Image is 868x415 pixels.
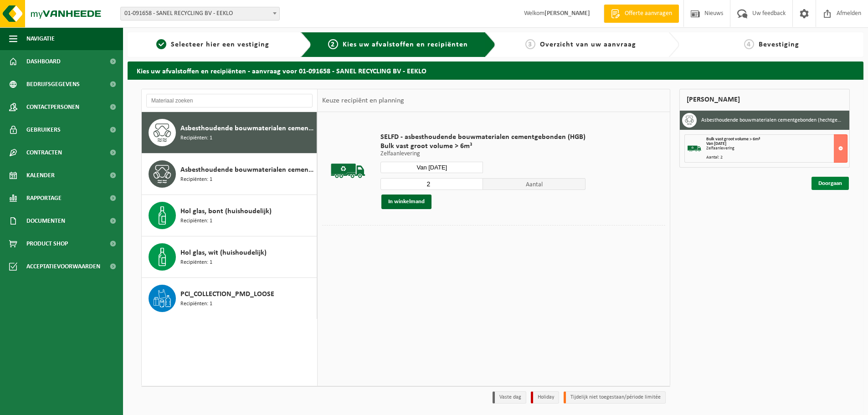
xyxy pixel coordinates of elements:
[26,187,62,210] span: Rapportage
[180,206,272,217] span: Hol glas, bont (huishoudelijk)
[26,118,61,141] span: Gebruikers
[132,39,293,50] a: 1Selecteer hier een vestiging
[26,141,62,164] span: Contracten
[706,141,726,146] strong: Van [DATE]
[26,232,68,255] span: Product Shop
[180,289,274,300] span: PCI_COLLECTION_PMD_LOOSE
[679,89,850,111] div: [PERSON_NAME]
[180,300,212,308] span: Recipiënten: 1
[180,247,267,258] span: Hol glas, wit (huishoudelijk)
[180,164,314,175] span: Asbesthoudende bouwmaterialen cementgebonden met isolatie(hechtgebonden)
[380,142,586,151] span: Bulk vast groot volume > 6m³
[180,217,212,225] span: Recipiënten: 1
[156,39,166,49] span: 1
[180,134,212,143] span: Recipiënten: 1
[180,123,314,134] span: Asbesthoudende bouwmaterialen cementgebonden (hechtgebonden)
[622,9,674,18] span: Offerte aanvragen
[120,7,280,20] span: 01-091658 - SANEL RECYCLING BV - EEKLO
[142,154,317,195] button: Asbesthoudende bouwmaterialen cementgebonden met isolatie(hechtgebonden) Recipiënten: 1
[142,236,317,278] button: Hol glas, wit (huishoudelijk) Recipiënten: 1
[128,61,863,79] h2: Kies uw afvalstoffen en recipiënten - aanvraag voor 01-091658 - SANEL RECYCLING BV - EEKLO
[701,113,842,128] h3: Asbesthoudende bouwmaterialen cementgebonden (hechtgebonden)
[540,41,636,48] span: Overzicht van uw aanvraag
[381,195,431,209] button: In winkelmand
[26,210,65,232] span: Documenten
[26,164,55,187] span: Kalender
[142,112,317,154] button: Asbesthoudende bouwmaterialen cementgebonden (hechtgebonden) Recipiënten: 1
[380,133,586,142] span: SELFD - asbesthoudende bouwmaterialen cementgebonden (HGB)
[26,255,100,278] span: Acceptatievoorwaarden
[146,94,313,108] input: Materiaal zoeken
[604,5,679,23] a: Offerte aanvragen
[380,151,586,157] p: Zelfaanlevering
[26,27,55,50] span: Navigatie
[328,39,338,49] span: 2
[343,41,468,48] span: Kies uw afvalstoffen en recipiënten
[142,195,317,236] button: Hol glas, bont (huishoudelijk) Recipiënten: 1
[180,175,212,184] span: Recipiënten: 1
[706,146,847,151] div: Zelfaanlevering
[493,391,526,404] li: Vaste dag
[706,137,760,142] span: Bulk vast groot volume > 6m³
[180,258,212,267] span: Recipiënten: 1
[121,7,279,20] span: 01-091658 - SANEL RECYCLING BV - EEKLO
[26,73,80,96] span: Bedrijfsgegevens
[812,177,849,190] a: Doorgaan
[26,50,61,73] span: Dashboard
[26,96,79,118] span: Contactpersonen
[171,41,269,48] span: Selecteer hier een vestiging
[380,162,483,173] input: Selecteer datum
[318,89,409,112] div: Keuze recipiënt en planning
[525,39,535,49] span: 3
[759,41,799,48] span: Bevestiging
[531,391,559,404] li: Holiday
[544,10,590,17] strong: [PERSON_NAME]
[706,155,847,160] div: Aantal: 2
[142,278,317,319] button: PCI_COLLECTION_PMD_LOOSE Recipiënten: 1
[483,178,586,190] span: Aantal
[744,39,754,49] span: 4
[564,391,666,404] li: Tijdelijk niet toegestaan/période limitée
